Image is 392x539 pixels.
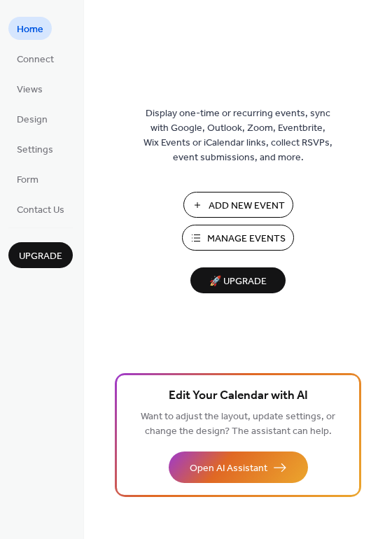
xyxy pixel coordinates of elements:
[8,17,52,40] a: Home
[182,225,294,251] button: Manage Events
[8,197,73,220] a: Contact Us
[190,267,286,293] button: 🚀 Upgrade
[17,173,38,188] span: Form
[141,407,335,441] span: Want to adjust the layout, update settings, or change the design? The assistant can help.
[169,386,308,406] span: Edit Your Calendar with AI
[8,167,47,190] a: Form
[169,451,308,483] button: Open AI Assistant
[8,137,62,160] a: Settings
[17,22,43,37] span: Home
[209,199,285,213] span: Add New Event
[17,143,53,157] span: Settings
[17,52,54,67] span: Connect
[207,232,286,246] span: Manage Events
[17,113,48,127] span: Design
[8,242,73,268] button: Upgrade
[143,106,332,165] span: Display one-time or recurring events, sync with Google, Outlook, Zoom, Eventbrite, Wix Events or ...
[19,249,62,264] span: Upgrade
[17,203,64,218] span: Contact Us
[17,83,43,97] span: Views
[8,77,51,100] a: Views
[183,192,293,218] button: Add New Event
[199,272,277,291] span: 🚀 Upgrade
[190,461,267,476] span: Open AI Assistant
[8,47,62,70] a: Connect
[8,107,56,130] a: Design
